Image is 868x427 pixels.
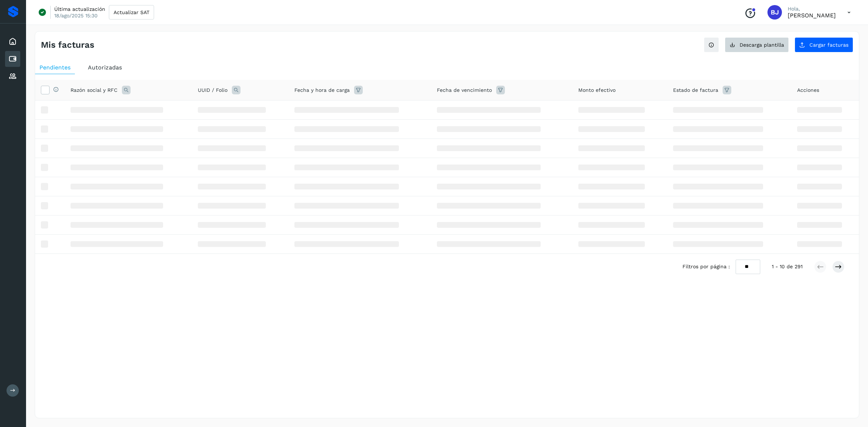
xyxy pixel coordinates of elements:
p: 18/ago/2025 15:30 [54,12,98,19]
span: Cargar facturas [809,42,848,47]
div: Inicio [5,34,20,50]
span: Estado de factura [673,86,718,94]
span: Monto efectivo [578,86,616,94]
button: Cargar facturas [795,37,853,52]
button: Descarga plantilla [725,37,789,52]
p: Hola, [788,6,836,12]
span: Filtros por página : [682,263,730,270]
span: 1 - 10 de 291 [772,263,803,270]
div: Cuentas por pagar [5,51,20,67]
h4: Mis facturas [41,40,94,50]
p: Última actualización [54,6,105,12]
span: Pendientes [39,64,71,71]
span: UUID / Folio [198,86,227,94]
span: Descarga plantilla [740,42,784,47]
span: Actualizar SAT [114,10,149,15]
span: Autorizadas [88,64,122,71]
p: Brayant Javier Rocha Martinez [788,12,836,19]
span: Razón social y RFC [71,86,118,94]
button: Actualizar SAT [109,5,154,20]
span: Fecha y hora de carga [294,86,350,94]
span: Acciones [797,86,819,94]
div: Proveedores [5,68,20,84]
span: Fecha de vencimiento [437,86,492,94]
